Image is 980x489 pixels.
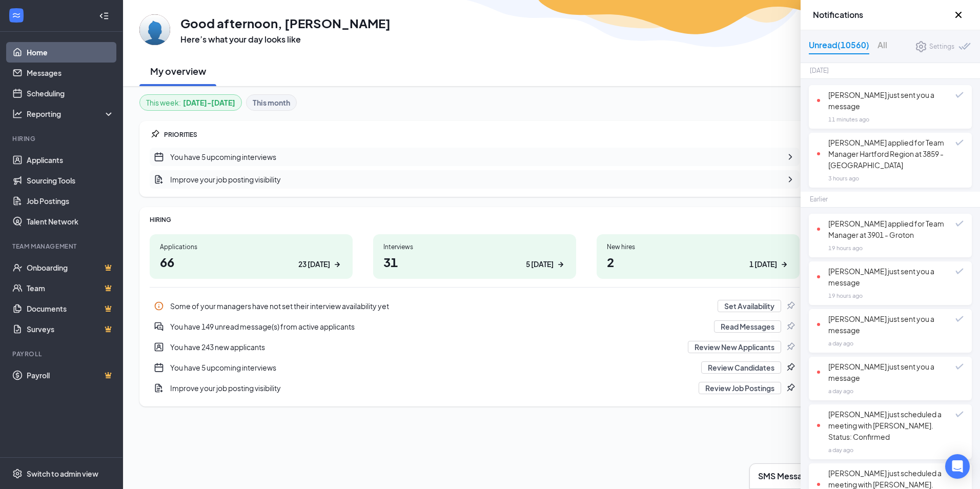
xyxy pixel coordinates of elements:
svg: DocumentAdd [154,383,164,393]
div: 19 hours ago [828,291,863,301]
button: Close [949,8,968,22]
div: All [877,38,887,54]
a: Applicants [27,150,114,170]
a: UserEntityYou have 243 new applicantsReview New ApplicantsPin [150,337,800,357]
h3: SMS Messages [758,471,816,482]
a: Interviews315 [DATE]ArrowRight [373,234,576,279]
a: CalendarNewYou have 5 upcoming interviewsReview CandidatesPin [150,357,800,378]
a: Job Postings [27,191,114,211]
div: Switch to admin view [27,468,98,479]
div: Improve your job posting visibility [170,383,692,393]
h1: 31 [383,253,566,271]
img: Dylan Avery [139,14,170,45]
svg: Settings [12,468,23,479]
a: DoubleChatActiveYou have 149 unread message(s) from active applicantsRead MessagesPin [150,316,800,337]
div: Applications [160,242,342,251]
svg: CalendarNew [154,152,164,162]
button: Set Availability [718,300,781,312]
div: You have 149 unread message(s) from active applicants [150,316,800,337]
svg: Pin [785,342,795,352]
div: Reporting [27,109,115,119]
div: [PERSON_NAME] just sent you a message [817,266,955,288]
svg: DoubleChatActive [154,321,164,332]
svg: CalendarNew [154,362,164,373]
a: Talent Network [27,211,114,232]
div: Improve your job posting visibility [170,174,779,185]
div: PRIORITIES [164,130,800,139]
div: a day ago [828,445,853,455]
a: OnboardingCrown [27,257,114,278]
h3: Here’s what your day looks like [180,34,391,45]
a: Messages [27,63,114,83]
svg: WorkstreamLogo [11,10,22,21]
svg: Cross [952,9,965,21]
div: Team Management [12,242,112,251]
a: CalendarNewYou have 5 upcoming interviewsChevronRight [150,148,800,166]
a: New hires21 [DATE]ArrowRight [597,234,800,279]
div: a day ago [828,386,853,396]
h1: Good afternoon, [PERSON_NAME] [180,14,391,32]
button: Review Candidates [701,361,781,374]
div: HIRING [150,215,800,224]
div: Improve your job posting visibility [150,378,800,398]
svg: ArrowRight [332,259,342,270]
div: Payroll [12,350,112,358]
button: Review New Applicants [688,341,781,353]
div: New hires [607,242,789,251]
div: Earlier [810,194,828,205]
div: [PERSON_NAME] applied for Team Manager Hartford Region at 3859 - [GEOGRAPHIC_DATA] [817,137,955,171]
div: Hiring [12,134,112,143]
h2: My overview [150,65,206,77]
h1: 66 [160,253,342,271]
div: Improve your job posting visibility [150,170,800,189]
svg: ArrowRight [779,259,789,270]
div: Some of your managers have not set their interview availability yet [150,296,800,316]
svg: Info [154,301,164,311]
div: You have 5 upcoming interviews [170,362,695,373]
a: DocumentAddImprove your job posting visibilityChevronRight [150,170,800,189]
div: [PERSON_NAME] just scheduled a meeting with [PERSON_NAME]. Status: Confirmed [817,409,955,442]
div: You have 5 upcoming interviews [150,357,800,378]
svg: DocumentAdd [154,174,164,185]
div: [PERSON_NAME] just sent you a message [817,89,955,112]
div: 23 [DATE] [298,259,330,270]
div: 1 [DATE] [749,259,777,270]
div: Some of your managers have not set their interview availability yet [170,301,711,311]
div: 19 hours ago [828,243,863,253]
svg: ChevronRight [785,152,795,162]
button: Read Messages [714,320,781,333]
div: [PERSON_NAME] applied for Team Manager at 3901 - Groton [817,218,955,240]
b: [DATE] - [DATE] [183,97,235,108]
svg: ArrowRight [556,259,566,270]
a: PayrollCrown [27,365,114,385]
h1: 2 [607,253,789,271]
div: 3 hours ago [828,173,859,184]
a: Scheduling [27,83,114,104]
button: Review Job Postings [699,382,781,394]
a: DocumentAddImprove your job posting visibilityReview Job PostingsPin [150,378,800,398]
svg: Pin [785,383,795,393]
div: Unread (10560) [809,38,869,54]
a: Home [27,42,114,63]
div: 11 minutes ago [828,114,869,125]
svg: Pin [785,362,795,373]
div: You have 243 new applicants [170,342,682,352]
div: a day ago [828,338,853,349]
a: SettingsSettings [915,40,954,53]
div: This week : [146,97,235,108]
svg: Pin [150,129,160,139]
div: Open Intercom Messenger [945,454,970,479]
div: [DATE] [810,66,829,76]
svg: Analysis [12,109,23,119]
div: 5 [DATE] [526,259,554,270]
a: TeamCrown [27,278,114,298]
svg: Pin [785,321,795,332]
a: DocumentsCrown [27,298,114,319]
a: SurveysCrown [27,319,114,339]
svg: Settings [915,40,927,53]
div: You have 149 unread message(s) from active applicants [170,321,708,332]
div: Settings [929,42,954,52]
a: Applications6623 [DATE]ArrowRight [150,234,353,279]
svg: ChevronRight [785,174,795,185]
div: You have 5 upcoming interviews [150,148,800,166]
